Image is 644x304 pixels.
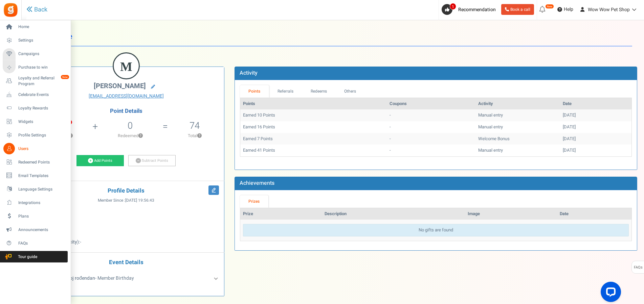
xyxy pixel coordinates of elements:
span: Manual entry [478,147,503,153]
td: Earned 10 Points [240,109,387,121]
span: FAQs [634,261,643,274]
a: Book a call [501,4,534,15]
span: Redeemed Points [18,159,66,165]
td: - [387,121,475,133]
td: Welcome Bonus [475,133,560,145]
a: Settings [3,35,68,46]
span: Integrations [18,200,66,206]
a: FAQs [3,237,68,249]
span: Manual entry [478,112,503,118]
p: : [34,208,219,215]
a: Prizes [240,195,268,208]
a: 1 Recommendation [442,4,498,15]
figcaption: M [114,53,139,80]
div: No gifts are found [243,224,629,236]
th: Date [557,208,631,220]
a: Others [336,85,365,98]
a: Redeems [302,85,336,98]
th: Coupons [387,98,475,110]
span: Tour guide [3,254,50,260]
a: Email Templates [3,170,68,181]
span: - [80,238,81,246]
a: Widgets [3,116,68,127]
td: Earned 16 Points [240,121,387,133]
span: Wow Wow Pet Shop [588,6,630,13]
a: Referrals [269,85,302,98]
a: Campaigns [3,48,68,60]
th: Date [560,98,631,110]
a: Loyalty Rewards [3,102,68,114]
a: Language Settings [3,183,68,195]
h5: 0 [128,121,133,131]
button: ? [138,134,143,138]
a: Announcements [3,224,68,235]
td: Earned 7 Points [240,133,387,145]
span: 1 [450,3,456,10]
b: Unesi svoj rođendan [52,275,95,282]
a: Add Points [76,155,124,167]
span: Manual entry [478,124,503,130]
p: : [34,239,219,246]
div: [DATE] [563,136,629,142]
span: FAQs [18,240,66,246]
th: Prize [240,208,322,220]
div: [DATE] [563,124,629,130]
em: New [61,75,69,79]
h5: 74 [190,121,200,131]
span: Settings [18,37,66,43]
i: Edit Profile [208,185,219,195]
span: Purchase to win [18,65,66,70]
div: [DATE] [563,147,629,154]
span: Home [18,24,66,30]
span: Loyalty Rewards [18,105,66,111]
td: - [387,133,475,145]
td: - [387,109,475,121]
a: Profile Settings [3,129,68,141]
td: - [387,145,475,156]
a: Points [240,85,269,98]
h4: Event Details [34,259,219,266]
a: Redeemed Points [3,156,68,168]
h1: User Profile [33,27,632,46]
th: Points [240,98,387,110]
span: Language Settings [18,186,66,192]
th: Description [322,208,465,220]
span: Celebrate Events [18,92,66,98]
td: Earned 41 Points [240,145,387,156]
p: Total [169,133,221,139]
em: New [545,4,554,9]
span: Profile Settings [18,132,66,138]
span: Member Since : [98,198,154,203]
p: Redeemed [98,133,162,139]
a: Loyalty and Referral Program New [3,75,68,87]
span: Widgets [18,119,66,125]
a: Home [3,21,68,33]
span: Recommendation [458,6,496,13]
a: Purchase to win [3,62,68,73]
span: Email Templates [18,173,66,179]
a: Users [3,143,68,154]
b: Achievements [240,179,274,187]
p: : [34,219,219,225]
a: Subtract Points [128,155,176,167]
span: Announcements [18,227,66,233]
a: Integrations [3,197,68,208]
th: Activity [475,98,560,110]
a: Help [555,4,576,15]
th: Image [465,208,557,220]
span: [DATE] 19:56:43 [125,198,154,203]
span: Users [18,146,66,152]
div: [DATE] [563,112,629,119]
a: Celebrate Events [3,89,68,100]
span: Help [562,6,573,13]
button: ? [197,134,202,138]
span: Loyalty and Referral Program [18,75,68,87]
b: Activity [240,69,258,77]
h4: Point Details [28,108,224,114]
img: Gratisfaction [3,2,18,18]
span: - Member Birthday [52,275,134,282]
a: [EMAIL_ADDRESS][DOMAIN_NAME] [34,93,219,100]
h4: Profile Details [34,188,219,194]
span: Campaigns [18,51,66,57]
